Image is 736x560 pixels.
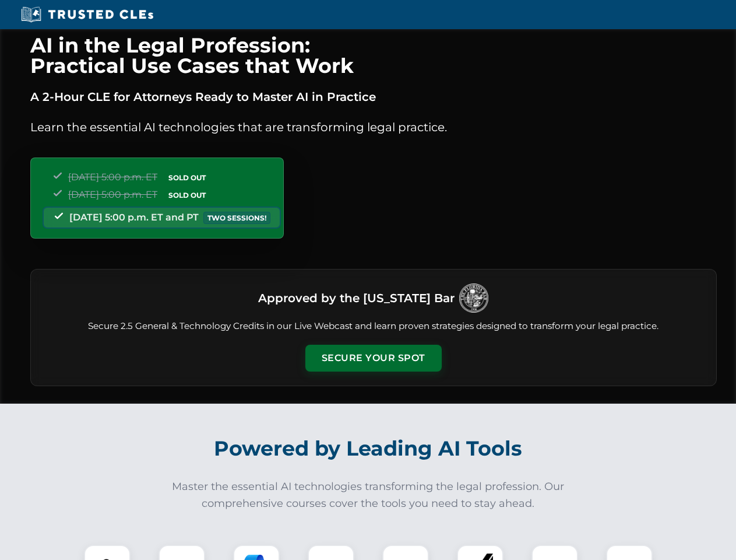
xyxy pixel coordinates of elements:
h2: Powered by Leading AI Tools [45,428,691,469]
span: [DATE] 5:00 p.m. ET [68,171,157,183]
h1: AI in the Legal Profession: Practical Use Cases that Work [30,35,717,76]
button: Secure Your Spot [305,345,442,372]
p: Master the essential AI technologies transforming the legal profession. Our comprehensive courses... [164,478,572,512]
span: SOLD OUT [164,171,210,184]
p: Learn the essential AI technologies that are transforming legal practice. [30,118,717,136]
span: [DATE] 5:00 p.m. ET [68,189,157,200]
img: Trusted CLEs [17,6,157,23]
img: Logo [459,283,488,313]
span: SOLD OUT [164,189,210,201]
p: Secure 2.5 General & Technology Credits in our Live Webcast and learn proven strategies designed ... [45,320,702,333]
p: A 2-Hour CLE for Attorneys Ready to Master AI in Practice [30,87,717,106]
h3: Approved by the [US_STATE] Bar [258,288,455,309]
